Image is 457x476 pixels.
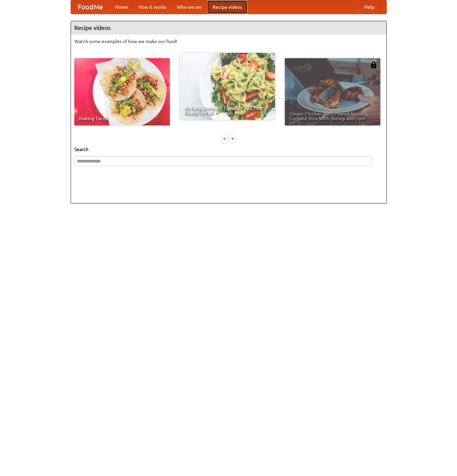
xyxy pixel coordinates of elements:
a: An Easy, Summery Tomato Pasta That's Ready for Fall [180,53,275,120]
a: How it works [133,0,172,14]
img: 483408.png [370,62,377,68]
h4: Recipe videos [71,21,386,35]
span: An Easy, Summery Tomato Pasta That's Ready for Fall [184,106,270,115]
a: FoodMe [71,0,110,14]
div: « [222,134,228,143]
div: » [229,134,235,143]
a: Help [359,0,380,14]
a: Home [110,0,133,14]
a: Recipe videos [207,0,247,14]
a: Making Tacos [74,58,170,125]
p: Watch some examples of how we make our food! [74,38,383,45]
span: Making Tacos [79,116,165,121]
a: Who we are [172,0,207,14]
h5: Search [74,146,383,153]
